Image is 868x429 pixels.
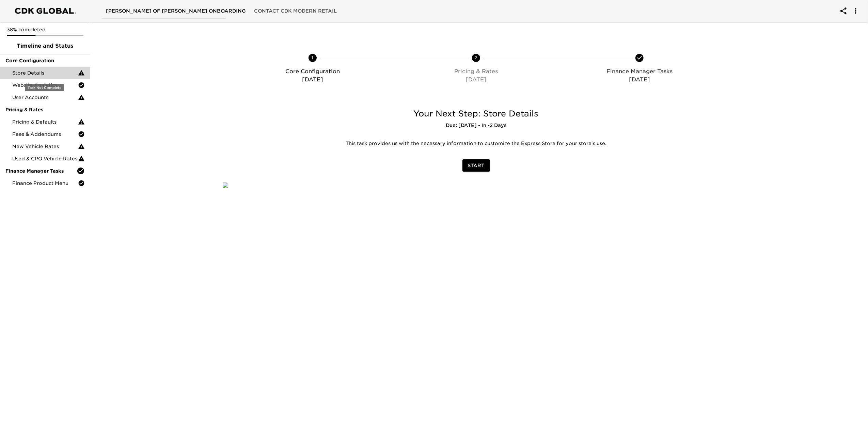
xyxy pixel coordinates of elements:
h6: Due: [DATE] - In -2 Days [223,122,729,129]
text: 2 [475,55,477,60]
span: Store Details [12,69,78,76]
p: [DATE] [234,76,392,84]
button: Start [462,159,490,172]
h5: Your Next Step: Store Details [223,108,729,119]
p: [DATE] [561,76,719,84]
p: [DATE] [397,76,555,84]
span: [PERSON_NAME] of [PERSON_NAME] Onboarding [106,7,246,15]
span: Pricing & Defaults [12,118,78,125]
p: 38% completed [7,26,83,33]
p: This task provides us with the necessary information to customize the Express Store for your stor... [228,140,724,147]
p: Core Configuration [234,67,392,76]
span: Finance Manager Tasks [5,168,77,174]
span: Pricing & Rates [5,106,85,113]
span: Finance Product Menu [12,180,78,187]
button: account of current user [848,3,864,19]
span: Core Configuration [5,57,85,64]
span: Website Analytics [12,82,78,89]
span: Used & CPO Vehicle Rates [12,155,78,162]
img: qkibX1zbU72zw90W6Gan%2FTemplates%2FRjS7uaFIXtg43HUzxvoG%2F3e51d9d6-1114-4229-a5bf-f5ca567b6beb.jpg [223,182,228,188]
span: Fees & Addendums [12,131,78,138]
span: Start [468,161,485,170]
span: Timeline and Status [5,42,85,50]
text: 1 [312,55,314,60]
span: New Vehicle Rates [12,143,78,150]
p: Finance Manager Tasks [561,67,719,76]
span: Contact CDK Modern Retail [254,7,337,15]
span: User Accounts [12,94,78,101]
p: Pricing & Rates [397,67,555,76]
button: account of current user [835,3,852,19]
